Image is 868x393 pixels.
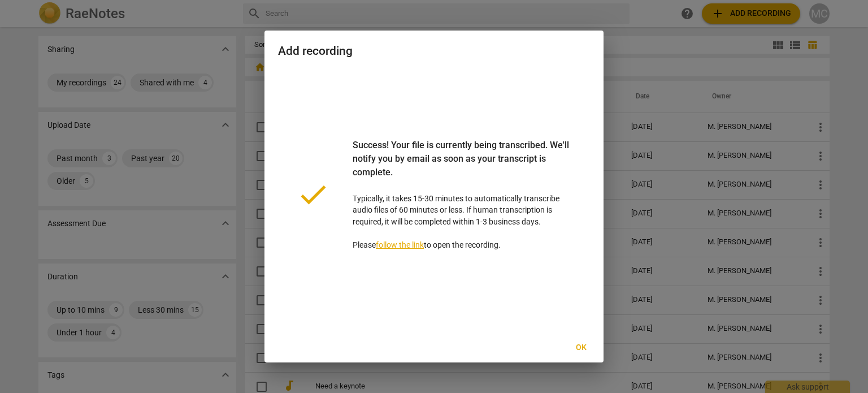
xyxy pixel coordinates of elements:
a: follow the link [376,240,424,249]
div: Success! Your file is currently being transcribed. We'll notify you by email as soon as your tran... [353,139,572,193]
span: Ok [572,342,590,353]
p: Typically, it takes 15-30 minutes to automatically transcribe audio files of 60 minutes or less. ... [353,139,572,251]
span: done [296,178,330,211]
h2: Add recording [278,44,590,58]
button: Ok [563,338,599,358]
